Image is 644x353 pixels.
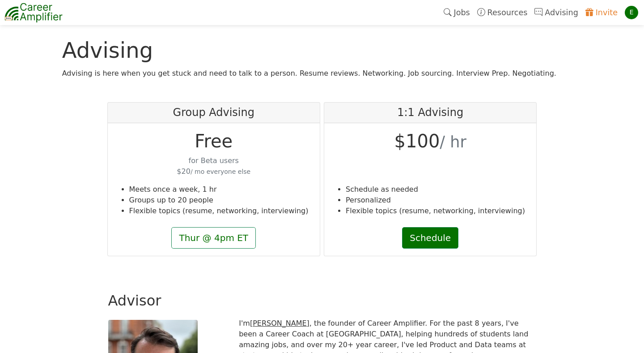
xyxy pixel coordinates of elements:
li: Schedule as needed [346,184,529,195]
li: Groups up to 20 people [129,195,313,206]
span: $20 [177,167,250,176]
div: Advising [57,39,588,61]
h1: Free [115,130,313,152]
a: Resources [474,2,531,23]
a: Advising [531,2,581,23]
div: Advising is here when you get stuck and need to talk to a person. Resume reviews. Networking. Job... [57,68,588,79]
li: Flexible topics (resume, networking, interviewing) [346,206,529,216]
a: [PERSON_NAME] [250,319,309,327]
li: Personalized [346,195,529,206]
small: / mo everyone else [191,168,250,175]
button: Schedule [402,227,458,249]
li: Meets once a week, 1 hr [129,184,313,195]
h4: Group Advising [115,106,313,119]
h4: 1:1 Advising [331,106,529,119]
h1: $100 [331,130,529,152]
h2: Advisor [106,290,538,311]
div: E [625,6,638,19]
a: Invite [582,2,621,23]
img: career-amplifier-logo.png [4,1,63,24]
a: Jobs [440,2,474,23]
small: / hr [440,133,466,151]
button: Thur @ 4pm ET [171,227,256,249]
li: Flexible topics (resume, networking, interviewing) [129,206,313,216]
a: Schedule [402,233,458,241]
span: for Beta users [189,156,239,165]
a: Thur @ 4pm ET [171,233,256,241]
